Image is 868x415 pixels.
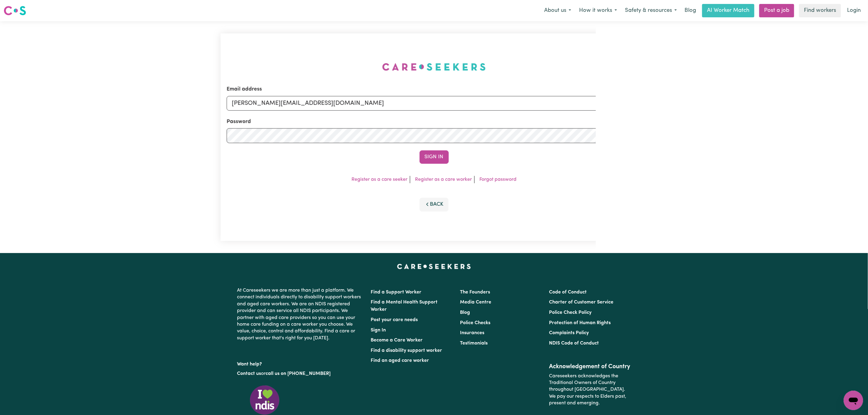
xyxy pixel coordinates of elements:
[227,118,251,126] label: Password
[4,4,26,18] a: Careseekers logo
[371,290,422,295] a: Find a Support Worker
[621,4,681,17] button: Safety & resources
[371,328,386,333] a: Sign In
[237,358,364,368] p: Want help?
[479,177,516,182] a: Forgot password
[227,85,262,93] label: Email address
[397,264,471,269] a: Careseekers home page
[371,317,418,322] a: Post your care needs
[460,300,491,305] a: Media Centre
[799,4,841,17] a: Find workers
[549,363,631,370] h2: Acknowledgement of Country
[4,5,26,16] img: Careseekers logo
[549,300,613,305] a: Charter of Customer Service
[460,331,484,335] a: Insurances
[420,198,449,211] button: Back
[237,371,261,376] a: Contact us
[420,150,449,164] button: Sign In
[681,4,700,17] a: Blog
[371,300,438,312] a: Find a Mental Health Support Worker
[843,4,864,17] a: Login
[549,331,589,335] a: Complaints Policy
[352,177,407,182] a: Register as a care seeker
[460,290,490,295] a: The Founders
[460,310,470,315] a: Blog
[549,370,631,409] p: Careseekers acknowledges the Traditional Owners of Country throughout [GEOGRAPHIC_DATA]. We pay o...
[266,371,331,376] a: call us on [PHONE_NUMBER]
[371,348,442,353] a: Find a disability support worker
[759,4,794,17] a: Post a job
[844,391,863,410] iframe: Button to launch messaging window, conversation in progress
[575,4,621,17] button: How it works
[460,321,490,325] a: Police Checks
[227,96,641,111] input: Email address
[371,338,423,343] a: Become a Care Worker
[540,4,575,17] button: About us
[549,341,599,346] a: NDIS Code of Conduct
[702,4,754,17] a: AI Worker Match
[549,321,611,325] a: Protection of Human Rights
[549,310,592,315] a: Police Check Policy
[371,358,429,363] a: Find an aged care worker
[415,177,472,182] a: Register as a care worker
[549,290,587,295] a: Code of Conduct
[237,285,364,344] p: At Careseekers we are more than just a platform. We connect individuals directly to disability su...
[237,368,364,379] p: or
[460,341,488,346] a: Testimonials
